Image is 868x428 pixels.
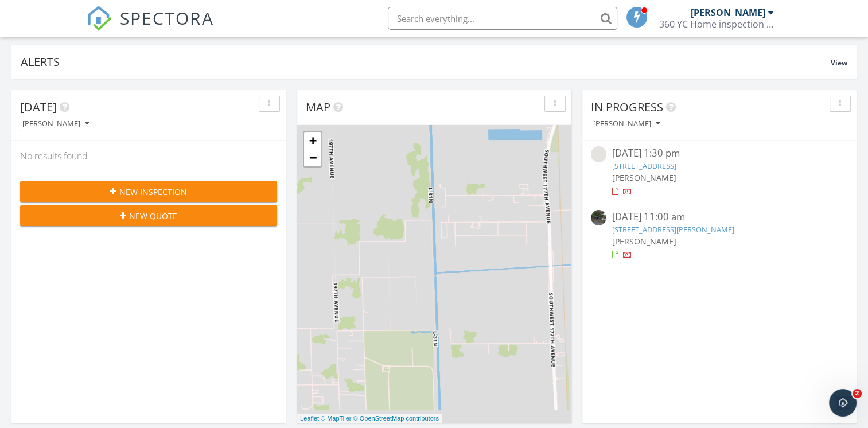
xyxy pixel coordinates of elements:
span: 2 [853,389,862,398]
button: [PERSON_NAME] [20,116,91,132]
div: | [297,414,442,423]
div: [PERSON_NAME] [593,120,660,128]
button: New Inspection [20,181,277,202]
span: [PERSON_NAME] [612,172,676,183]
a: © MapTiler [321,415,352,422]
img: streetview [591,146,606,162]
span: [PERSON_NAME] [612,236,676,247]
img: The Best Home Inspection Software - Spectora [87,6,112,31]
iframe: Intercom live chat [829,389,857,417]
div: [DATE] 1:30 pm [612,146,826,161]
button: [PERSON_NAME] [591,116,662,132]
div: [DATE] 11:00 am [612,210,826,224]
button: New Quote [20,205,277,226]
span: [DATE] [20,99,57,115]
a: Zoom out [304,149,321,166]
a: [DATE] 1:30 pm [STREET_ADDRESS] [PERSON_NAME] [591,146,848,197]
div: [PERSON_NAME] [691,7,765,18]
span: New Inspection [119,186,187,198]
input: Search everything... [388,7,617,30]
a: Zoom in [304,132,321,149]
a: [DATE] 11:00 am [STREET_ADDRESS][PERSON_NAME] [PERSON_NAME] [591,210,848,261]
img: streetview [591,210,606,225]
span: SPECTORA [120,6,214,30]
div: [PERSON_NAME] [22,120,89,128]
a: [STREET_ADDRESS] [612,161,676,171]
a: Leaflet [300,415,319,422]
a: SPECTORA [87,15,214,40]
a: © OpenStreetMap contributors [353,415,439,422]
span: New Quote [129,210,177,222]
span: Map [306,99,330,115]
div: No results found [11,141,286,172]
div: Alerts [21,54,831,69]
a: [STREET_ADDRESS][PERSON_NAME] [612,224,734,235]
span: View [831,58,847,68]
div: 360 YC Home inspection LLC [659,18,774,30]
span: In Progress [591,99,663,115]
